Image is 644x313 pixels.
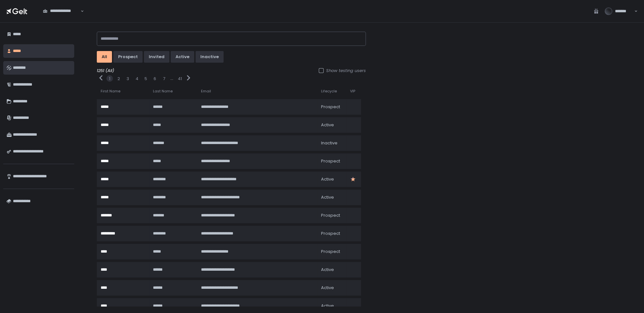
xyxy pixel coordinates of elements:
[321,89,337,94] span: Lifecycle
[126,76,129,82] button: 3
[321,122,334,128] span: active
[321,249,340,255] span: prospect
[149,54,165,60] div: invited
[201,89,211,94] span: Email
[321,194,334,200] span: active
[178,76,182,82] button: 41
[145,76,147,82] button: 5
[39,5,84,18] div: Search for option
[321,285,334,291] span: active
[321,303,334,309] span: active
[200,54,219,60] div: inactive
[321,158,340,164] span: prospect
[153,89,173,94] span: Last Name
[170,76,173,81] div: ...
[171,51,194,63] button: active
[163,76,165,82] button: 7
[321,213,340,218] span: prospect
[43,14,80,20] input: Search for option
[136,76,138,82] button: 4
[97,68,366,74] div: 1251 (All)
[101,89,120,94] span: First Name
[321,140,337,146] span: inactive
[97,51,112,63] button: All
[154,76,156,82] button: 6
[113,51,143,63] button: prospect
[117,76,120,82] button: 2
[350,89,355,94] span: VIP
[321,267,334,273] span: active
[321,231,340,236] span: prospect
[118,54,138,60] div: prospect
[196,51,224,63] button: inactive
[109,76,110,82] button: 1
[144,51,169,63] button: invited
[321,104,340,110] span: prospect
[102,54,107,60] div: All
[321,176,334,182] span: active
[176,54,189,60] div: active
